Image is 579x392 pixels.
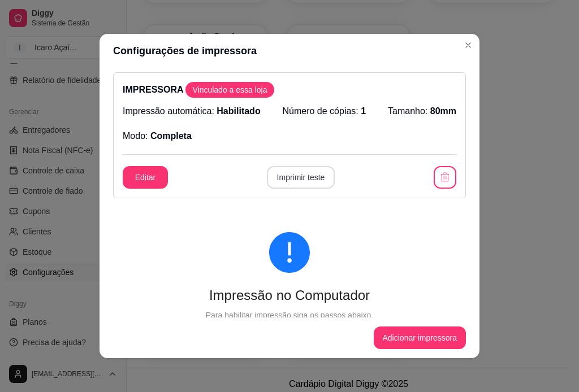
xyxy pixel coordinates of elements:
p: Impressão automática: [123,104,261,118]
button: Imprimir teste [267,166,335,189]
header: Configurações de impressora [100,34,479,68]
div: Impressão no Computador [131,286,448,304]
span: exclamation-circle [269,232,310,273]
p: IMPRESSORA [123,82,456,98]
span: 80mm [430,106,456,116]
span: Completa [150,131,192,141]
span: 1 [361,106,366,116]
button: Adicionar impressora [374,326,466,349]
p: Número de cópias: [283,104,366,118]
p: Tamanho: [388,104,456,118]
div: Para habilitar impressão siga os passos abaixo. [131,309,448,321]
button: Editar [123,166,168,189]
span: Vinculado a essa loja [188,84,271,95]
span: Habilitado [217,106,260,116]
button: Close [459,36,477,54]
p: Modo: [123,129,192,143]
